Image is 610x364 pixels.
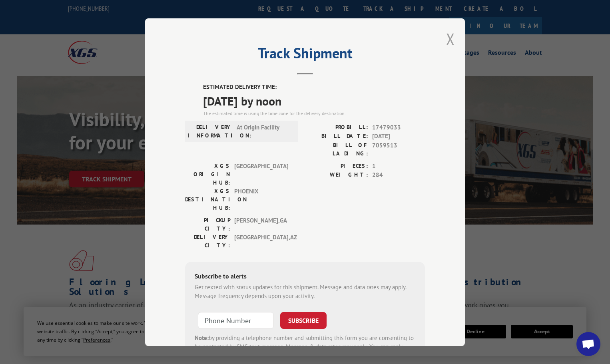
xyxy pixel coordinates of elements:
[198,312,274,328] input: Phone Number
[185,233,230,249] label: DELIVERY CITY:
[446,28,455,50] button: Close modal
[185,216,230,233] label: PICKUP CITY:
[185,187,230,212] label: XGS DESTINATION HUB:
[305,161,368,171] label: PIECES:
[203,83,425,92] label: ESTIMATED DELIVERY TIME:
[280,312,327,328] button: SUBSCRIBE
[195,333,415,360] div: by providing a telephone number and submitting this form you are consenting to be contacted by SM...
[237,123,291,139] span: At Origin Facility
[305,171,368,180] label: WEIGHT:
[305,123,368,132] label: PROBILL:
[305,141,368,157] label: BILL OF LADING:
[203,91,425,109] span: [DATE] by noon
[234,233,288,249] span: [GEOGRAPHIC_DATA] , AZ
[203,109,425,117] div: The estimated time is using the time zone for the delivery destination.
[195,271,415,282] div: Subscribe to alerts
[372,132,425,141] span: [DATE]
[576,332,600,356] div: Open chat
[372,171,425,180] span: 284
[185,161,230,187] label: XGS ORIGIN HUB:
[185,48,425,63] h2: Track Shipment
[195,282,415,300] div: Get texted with status updates for this shipment. Message and data rates may apply. Message frequ...
[372,161,425,171] span: 1
[234,187,288,212] span: PHOENIX
[234,216,288,233] span: [PERSON_NAME] , GA
[234,161,288,187] span: [GEOGRAPHIC_DATA]
[187,123,233,139] label: DELIVERY INFORMATION:
[305,132,368,141] label: BILL DATE:
[195,334,209,341] strong: Note:
[372,141,425,157] span: 7059513
[372,123,425,132] span: 17479033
